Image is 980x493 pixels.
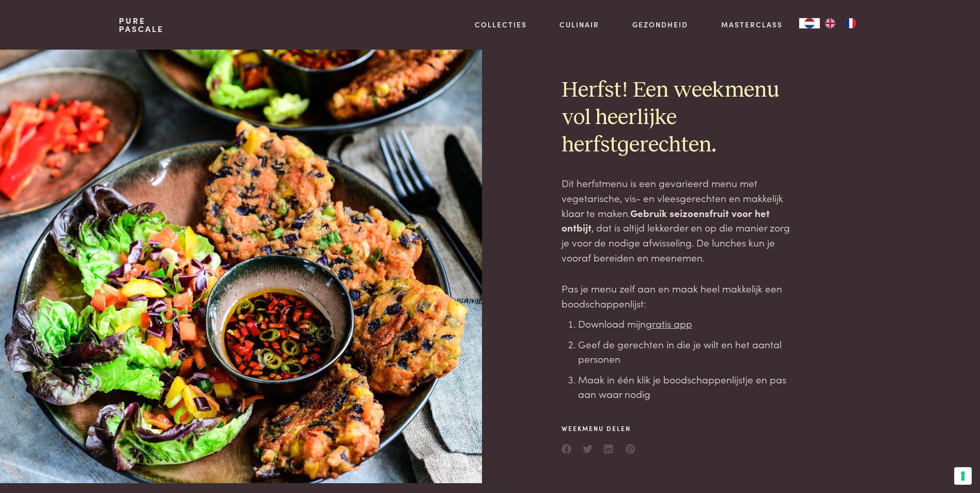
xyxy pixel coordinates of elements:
ul: Language list [820,18,861,28]
span: Weekmenu delen [562,424,636,433]
strong: Gebruik seizoensfruit voor het ontbijt [562,206,770,235]
button: Uw voorkeuren voor toestemming voor trackingtechnologieën [954,467,972,485]
div: Language [799,18,820,28]
a: FR [841,18,861,28]
a: EN [820,18,841,28]
a: Collecties [475,19,527,30]
a: gratis app [646,316,692,330]
a: Culinair [559,19,599,30]
a: PurePascale [119,17,164,33]
p: Pas je menu zelf aan en maak heel makkelijk een boodschappenlijst: [562,281,798,311]
a: Masterclass [721,19,783,30]
p: Dit herfstmenu is een gevarieerd menu met vegetarische, vis- en vleesgerechten en makkelijk klaar... [562,176,798,265]
li: Maak in één klik je boodschappenlijstje en pas aan waar nodig [578,372,798,402]
li: Download mijn [578,316,798,331]
li: Geef de gerechten in die je wilt en het aantal personen [578,337,798,366]
a: NL [799,18,820,28]
h2: Herfst! Een weekmenu vol heerlijke herfstgerechten. [562,77,798,159]
a: Gezondheid [632,19,688,30]
aside: Language selected: Nederlands [799,18,861,28]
